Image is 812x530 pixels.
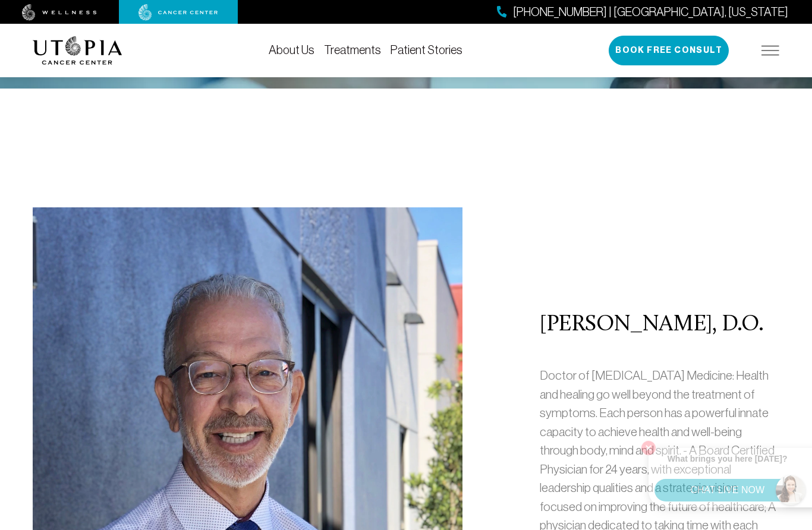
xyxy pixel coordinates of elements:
[324,43,381,56] a: Treatments
[497,4,788,21] a: [PHONE_NUMBER] | [GEOGRAPHIC_DATA], [US_STATE]
[513,4,788,21] span: [PHONE_NUMBER] | [GEOGRAPHIC_DATA], [US_STATE]
[540,313,779,337] h2: [PERSON_NAME], D.O.
[22,4,97,21] img: wellness
[609,36,729,65] button: Book Free Consult
[33,36,122,65] img: logo
[269,43,314,56] a: About Us
[391,43,462,56] a: Patient Stories
[139,4,218,21] img: cancer center
[761,46,779,55] img: icon-hamburger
